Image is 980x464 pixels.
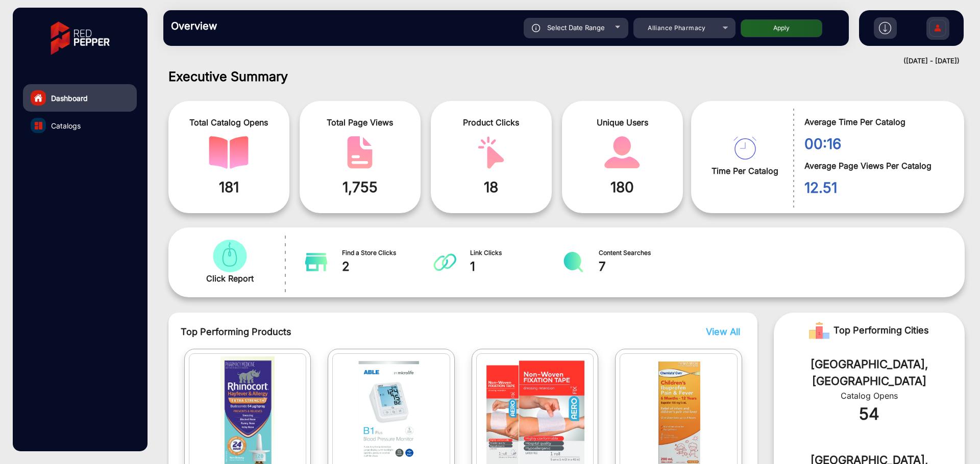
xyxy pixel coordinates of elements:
span: 1,755 [307,176,413,198]
span: 2 [342,257,434,276]
span: Unique Users [570,116,675,128]
img: h2download.svg [879,22,891,34]
img: catalog [602,136,642,169]
div: ([DATE] - [DATE]) [153,56,960,66]
span: Alliance Pharmacy [648,24,705,32]
span: 00:16 [804,133,949,154]
img: catalog [471,136,511,169]
span: 18 [438,176,544,198]
img: catalog [733,137,756,160]
img: catalog [433,252,456,272]
span: Select Date Range [547,23,605,32]
span: Content Searches [599,248,691,257]
img: catalog [562,252,585,272]
span: 7 [599,257,691,276]
span: Average Time Per Catalog [804,116,949,128]
span: Total Page Views [307,116,413,128]
span: 180 [570,176,675,198]
img: vmg-logo [43,13,117,64]
img: Rank image [809,320,829,341]
span: Dashboard [51,93,88,104]
span: Top Performing Products [181,325,611,339]
img: catalog [340,136,380,169]
span: View All [706,326,740,337]
span: Total Catalog Opens [176,116,282,128]
span: Link Clicks [470,248,562,257]
img: catalog [209,136,249,169]
button: Apply [741,19,822,37]
a: Dashboard [23,84,137,112]
img: Sign%20Up.svg [927,12,948,47]
span: Find a Store Clicks [342,248,434,257]
span: 181 [176,176,282,198]
img: icon [532,24,541,32]
img: catalog [35,122,42,130]
span: Top Performing Cities [834,320,929,341]
div: [GEOGRAPHIC_DATA], [GEOGRAPHIC_DATA] [789,356,949,390]
button: View All [703,325,738,339]
a: Catalogs [23,112,137,139]
div: 54 [789,402,949,426]
h1: Executive Summary [168,69,965,84]
span: Click Report [206,272,254,285]
span: 12.51 [804,177,949,198]
span: Average Page Views Per Catalog [804,160,949,172]
img: home [34,93,43,102]
h3: Overview [171,20,314,32]
span: 1 [470,257,562,276]
span: Catalogs [51,120,81,131]
div: Catalog Opens [789,390,949,402]
span: Product Clicks [438,116,544,128]
img: catalog [210,240,250,272]
img: catalog [305,252,328,272]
